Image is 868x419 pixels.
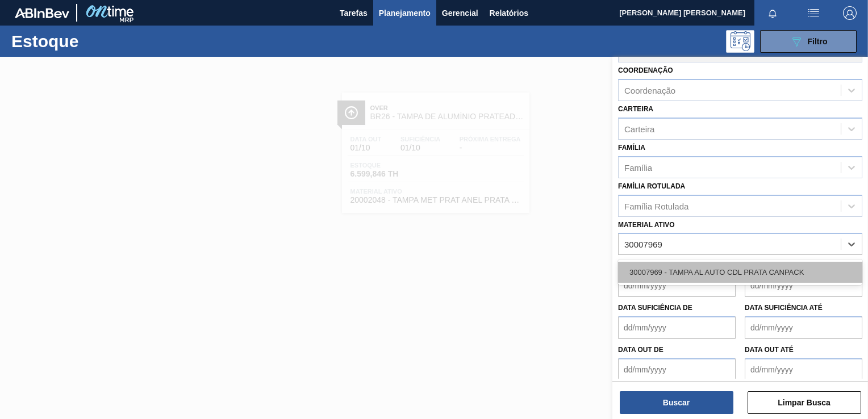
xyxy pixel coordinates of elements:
img: Logout [843,6,857,20]
input: dd/mm/yyyy [745,358,862,381]
div: Família [624,162,652,172]
label: Data out até [745,346,794,354]
span: Gerencial [442,6,478,20]
span: Tarefas [340,6,368,20]
div: Pogramando: nenhum usuário selecionado [726,30,754,53]
img: TNhmsLtSVTkK8tSr43FrP2fwEKptu5GPRR3wAAAABJRU5ErkJggg== [15,8,69,18]
div: Carteira [624,124,654,133]
div: Coordenação [624,86,675,95]
input: dd/mm/yyyy [618,358,736,381]
input: dd/mm/yyyy [745,274,862,297]
label: Data suficiência de [618,304,692,312]
label: Família [618,144,645,152]
img: userActions [807,6,820,20]
label: Família Rotulada [618,182,685,190]
label: Carteira [618,105,653,113]
label: Data out de [618,346,663,354]
span: Filtro [808,37,828,46]
span: Relatórios [490,6,528,20]
span: Planejamento [379,6,431,20]
h1: Estoque [11,35,174,48]
label: Material ativo [618,221,675,229]
label: Data suficiência até [745,304,823,312]
input: dd/mm/yyyy [618,316,736,339]
div: 30007969 - TAMPA AL AUTO CDL PRATA CANPACK [618,262,862,283]
label: Coordenação [618,66,673,74]
input: dd/mm/yyyy [745,316,862,339]
button: Notificações [754,5,791,21]
div: Família Rotulada [624,201,688,211]
button: Filtro [760,30,857,53]
input: dd/mm/yyyy [618,274,736,297]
